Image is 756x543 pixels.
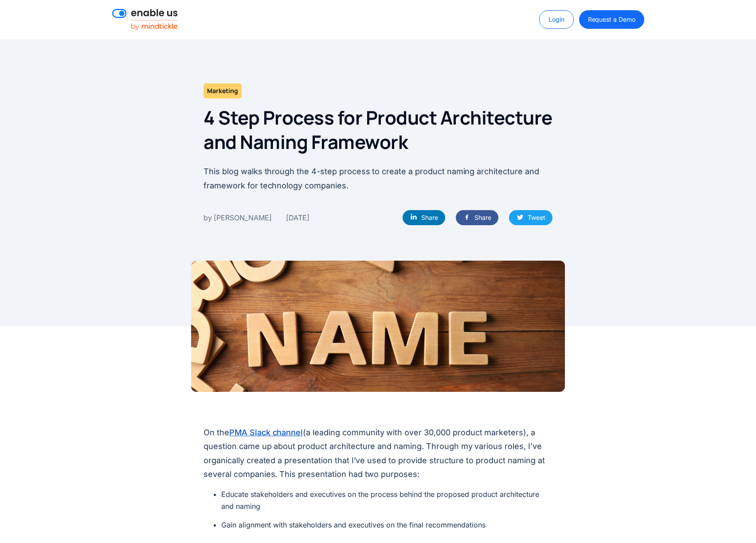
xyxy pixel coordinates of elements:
[204,83,242,98] h2: Marketing
[221,519,552,531] li: Gain alignment with stakeholders and executives on the final recommendations
[456,210,498,225] a: Share
[286,212,309,223] div: [DATE]
[579,10,644,29] a: Request a Demo
[204,426,552,481] p: On the (a leading community with over 30,000 product marketers), a question came up about product...
[204,212,212,223] div: by
[539,10,574,29] a: Login
[214,212,272,223] div: [PERSON_NAME]
[403,210,445,225] a: Share
[204,105,552,154] h1: 4 Step Process for Product Architecture and Naming Framework
[229,426,303,438] a: PMA Slack channel
[221,488,552,512] li: Educate stakeholders and executives on the process behind the proposed product architecture and n...
[204,164,552,192] p: This blog walks through the 4-step process to create a product naming architecture and framework ...
[509,210,552,225] a: Tweet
